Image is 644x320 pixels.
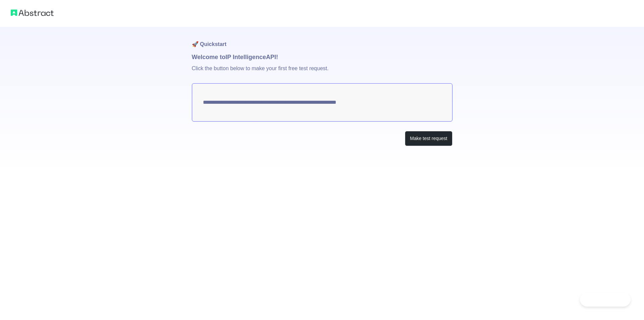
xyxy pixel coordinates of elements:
button: Make test request [405,131,452,146]
img: Abstract logo [11,8,54,17]
p: Click the button below to make your first free test request. [192,62,452,83]
iframe: Toggle Customer Support [580,292,631,307]
h1: 🚀 Quickstart [192,27,452,52]
h1: Welcome to IP Intelligence API! [192,52,452,62]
